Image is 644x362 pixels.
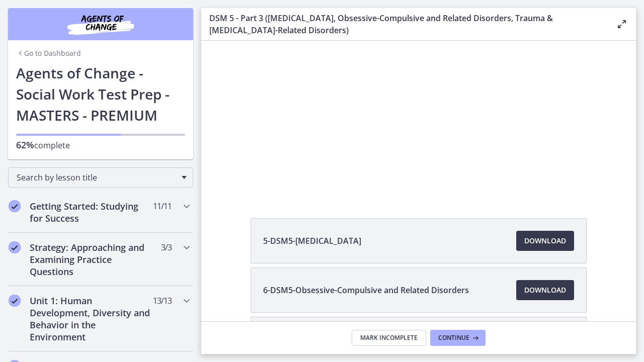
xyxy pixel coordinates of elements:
[9,295,21,307] i: Completed
[40,12,161,36] img: Agents of Change Social Work Test Prep
[17,172,177,183] span: Search by lesson title
[360,334,418,342] span: Mark Incomplete
[352,330,426,346] button: Mark Incomplete
[30,200,152,224] h2: Getting Started: Studying for Success
[9,241,21,253] i: Completed
[8,167,193,188] div: Search by lesson title
[30,241,152,278] h2: Strategy: Approaching and Examining Practice Questions
[16,48,81,58] a: Go to Dashboard
[524,235,566,247] span: Download
[9,200,21,212] i: Completed
[153,295,172,307] span: 13 / 13
[153,200,172,212] span: 11 / 11
[263,284,469,296] span: 6-DSM5-Obsessive-Compulsive and Related Disorders
[524,284,566,296] span: Download
[516,280,574,300] a: Download
[201,41,636,195] iframe: Video Lesson
[516,231,574,251] a: Download
[263,235,361,247] span: 5-DSM5-[MEDICAL_DATA]
[161,241,172,253] span: 3 / 3
[16,139,34,151] span: 62%
[430,330,486,346] button: Continue
[30,295,152,343] h2: Unit 1: Human Development, Diversity and Behavior in the Environment
[209,12,600,36] h3: DSM 5 - Part 3 ([MEDICAL_DATA], Obsessive-Compulsive and Related Disorders, Trauma & [MEDICAL_DAT...
[16,62,185,126] h1: Agents of Change - Social Work Test Prep - MASTERS - PREMIUM
[438,334,469,342] span: Continue
[16,139,185,151] p: complete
